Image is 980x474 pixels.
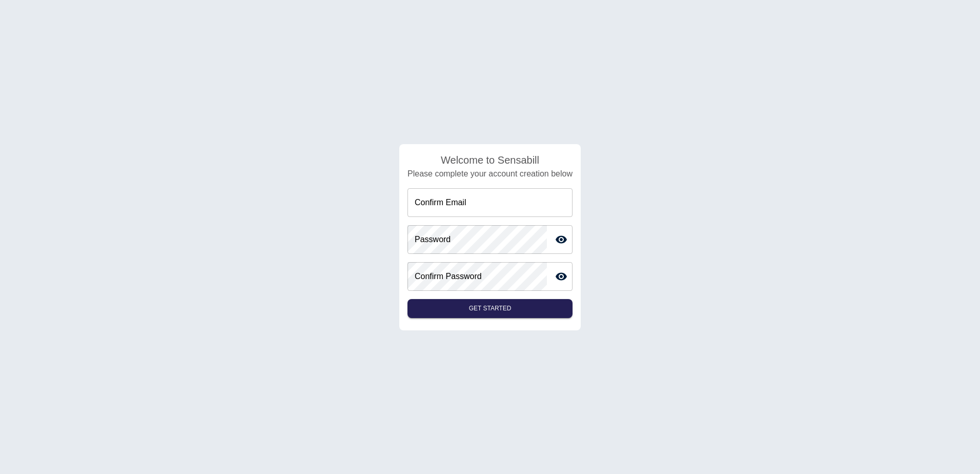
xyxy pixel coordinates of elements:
[551,229,571,250] button: toggle password visibility
[553,196,565,209] keeper-lock: Open Keeper Popup
[407,152,573,168] h4: Welcome to Sensabill
[407,168,573,180] h5: Please complete your account creation below
[407,299,573,318] button: GET STARTED
[551,266,571,287] button: toggle password visibility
